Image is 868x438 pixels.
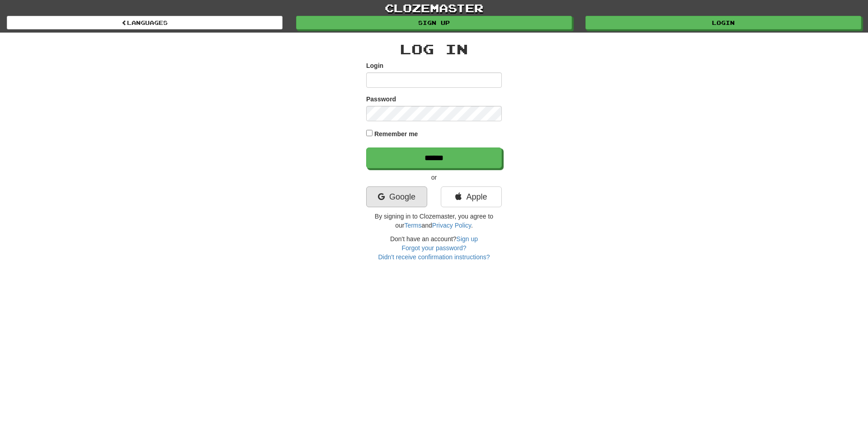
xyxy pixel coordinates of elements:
label: Password [366,95,396,104]
p: or [366,173,502,182]
a: Forgot your password? [401,244,466,252]
p: By signing in to Clozemaster, you agree to our and . [366,212,502,230]
a: Terms [404,222,421,229]
h2: Log In [366,42,502,57]
label: Remember me [374,129,418,138]
label: Login [366,61,383,70]
a: Google [366,186,427,207]
a: Sign up [457,235,478,243]
a: Languages [7,16,283,29]
div: Don't have an account? [366,234,502,262]
a: Didn't receive confirmation instructions? [378,253,490,261]
a: Login [585,16,861,29]
a: Privacy Policy [432,222,471,229]
a: Sign up [296,16,572,29]
a: Apple [441,186,502,207]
